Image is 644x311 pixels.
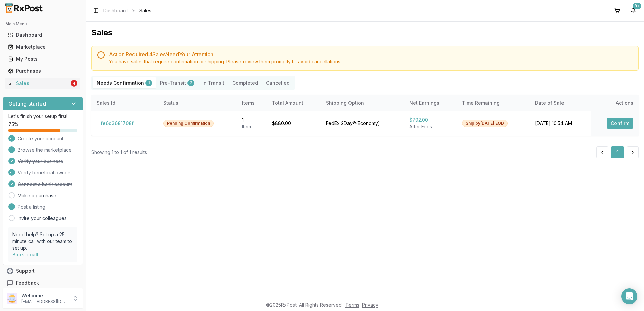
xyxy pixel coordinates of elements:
[267,95,321,111] th: Total Amount
[530,95,591,111] th: Date of Sale
[326,120,398,127] div: FedEx 2Day® ( Economy )
[345,302,359,308] a: Terms
[18,192,56,199] a: Make a purchase
[3,42,83,52] button: Marketplace
[18,204,45,210] span: Post a listing
[71,80,77,87] div: 4
[12,231,73,251] p: Need help? Set up a 25 minute call with our team to set up.
[18,135,63,142] span: Create your account
[409,123,451,130] div: After Fees
[16,280,39,287] span: Feedback
[321,95,404,111] th: Shipping Option
[362,302,378,308] a: Privacy
[404,95,457,111] th: Net Earnings
[18,215,67,222] a: Invite your colleagues
[12,252,38,257] a: Book a call
[5,29,80,41] a: Dashboard
[457,95,529,111] th: Time Remaining
[5,41,80,53] a: Marketplace
[18,147,72,153] span: Browse the marketplace
[139,7,151,14] span: Sales
[198,77,228,88] button: In Transit
[8,68,77,74] div: Purchases
[3,78,83,89] button: Sales4
[8,100,46,108] h3: Getting started
[5,21,80,27] h2: Main Menu
[228,77,262,88] button: Completed
[5,53,80,65] a: My Posts
[103,7,151,14] nav: breadcrumb
[591,95,639,111] th: Actions
[18,158,63,165] span: Verify your business
[8,121,18,128] span: 75 %
[3,3,46,13] img: RxPost Logo
[236,95,267,111] th: Items
[409,117,451,123] div: $792.00
[8,80,69,87] div: Sales
[109,58,633,65] div: You have sales that require confirmation or shipping. Please review them promptly to avoid cancel...
[21,299,68,304] p: [EMAIL_ADDRESS][DOMAIN_NAME]
[262,77,294,88] button: Cancelled
[621,288,637,304] div: Open Intercom Messenger
[462,120,508,127] div: Ship by [DATE] EOD
[628,5,639,16] button: 9+
[156,77,198,88] button: Pre-Transit
[109,52,633,57] h5: Action Required: 4 Sale s Need Your Attention!
[5,65,80,77] a: Purchases
[607,118,633,129] button: Confirm
[3,277,83,289] button: Feedback
[103,7,128,14] a: Dashboard
[145,80,152,86] div: 1
[7,293,17,304] img: User avatar
[242,123,261,130] div: Item
[18,181,72,188] span: Connect a bank account
[535,120,586,127] div: [DATE] 10:54 AM
[3,30,83,40] button: Dashboard
[8,32,77,38] div: Dashboard
[8,56,77,62] div: My Posts
[3,66,83,76] button: Purchases
[163,120,214,127] div: Pending Confirmation
[97,118,138,129] button: fe6d3681708f
[187,80,194,86] div: 3
[91,27,639,38] h1: Sales
[93,77,156,88] button: Needs Confirmation
[8,113,77,120] p: Let's finish your setup first!
[5,77,80,89] a: Sales4
[3,265,83,277] button: Support
[272,120,315,127] div: $880.00
[611,146,624,158] button: 1
[18,169,72,176] span: Verify beneficial owners
[242,117,261,123] div: 1
[91,95,158,111] th: Sales Id
[21,292,68,299] p: Welcome
[158,95,236,111] th: Status
[3,54,83,64] button: My Posts
[91,149,147,156] div: Showing 1 to 1 of 1 results
[633,3,641,9] div: 9+
[8,44,77,50] div: Marketplace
